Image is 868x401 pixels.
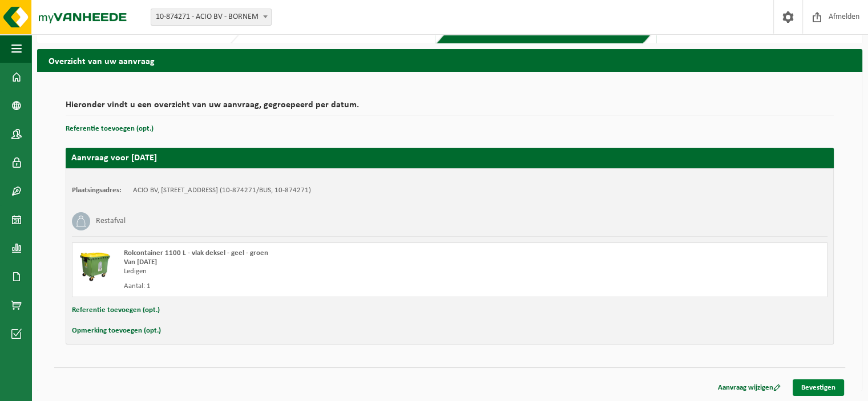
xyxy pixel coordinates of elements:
h3: Restafval [96,212,126,230]
button: Referentie toevoegen (opt.) [66,121,154,136]
strong: Aanvraag voor [DATE] [71,153,157,163]
span: 10-874271 - ACIO BV - BORNEM [151,9,272,26]
div: Ledigen [124,267,495,276]
a: Aanvraag wijzigen [709,379,789,396]
strong: Van [DATE] [124,258,157,266]
button: Opmerking toevoegen (opt.) [72,323,161,338]
span: Rolcontainer 1100 L - vlak deksel - geel - groen [124,249,268,257]
div: Aantal: 1 [124,282,495,291]
h2: Overzicht van uw aanvraag [37,49,862,71]
span: 10-874271 - ACIO BV - BORNEM [151,9,271,25]
strong: Plaatsingsadres: [72,187,122,194]
img: WB-1100-HPE-GN-50.png [78,249,112,283]
td: ACIO BV, [STREET_ADDRESS] (10-874271/BUS, 10-874271) [133,186,311,195]
a: Bevestigen [793,379,844,396]
button: Referentie toevoegen (opt.) [72,303,160,318]
h2: Hieronder vindt u een overzicht van uw aanvraag, gegroepeerd per datum. [66,100,834,116]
